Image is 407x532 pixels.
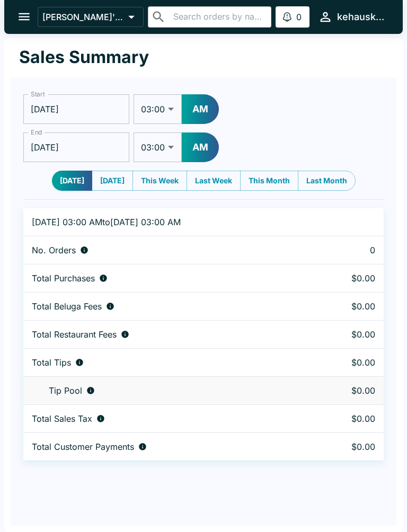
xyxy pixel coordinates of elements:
p: $0.00 [321,385,375,396]
p: [DATE] 03:00 AM to [DATE] 03:00 AM [32,217,304,227]
div: Tips unclaimed by a waiter [32,385,304,396]
button: [PERSON_NAME]'s Kitchen [38,7,144,27]
div: kehauskitchen [337,11,386,23]
p: Total Tips [32,357,71,368]
p: Tip Pool [49,385,82,396]
button: [DATE] [92,171,133,191]
p: $0.00 [321,413,375,424]
button: AM [182,94,219,124]
p: No. Orders [32,245,76,255]
p: $0.00 [321,329,375,340]
p: 0 [321,245,375,255]
div: Combined individual and pooled tips [32,357,304,368]
div: Fees paid by diners to Beluga [32,301,304,312]
p: $0.00 [321,357,375,368]
div: Aggregate order subtotals [32,273,304,283]
div: Number of orders placed [32,245,304,255]
button: [DATE] [52,171,92,191]
button: open drawer [11,3,38,30]
button: This Week [132,171,187,191]
p: Total Restaurant Fees [32,329,117,340]
button: Last Month [298,171,356,191]
div: Fees paid by diners to restaurant [32,329,304,340]
p: $0.00 [321,301,375,312]
input: Choose date, selected date is Oct 6, 2025 [23,132,129,162]
p: $0.00 [321,273,375,283]
p: $0.00 [321,441,375,452]
input: Search orders by name or phone number [170,10,267,24]
p: 0 [296,12,302,22]
div: Sales tax paid by diners [32,413,304,424]
button: Last Week [187,171,241,191]
h1: Sales Summary [19,47,149,68]
p: Total Beluga Fees [32,301,102,312]
div: Total amount paid for orders by diners [32,441,304,452]
input: Choose date, selected date is Oct 5, 2025 [23,94,129,124]
button: AM [182,132,219,162]
button: This Month [240,171,298,191]
p: Total Purchases [32,273,95,283]
button: kehauskitchen [314,5,390,28]
p: Total Sales Tax [32,413,92,424]
label: Start [31,90,45,99]
label: End [31,128,42,137]
p: [PERSON_NAME]'s Kitchen [42,12,124,22]
p: Total Customer Payments [32,441,134,452]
